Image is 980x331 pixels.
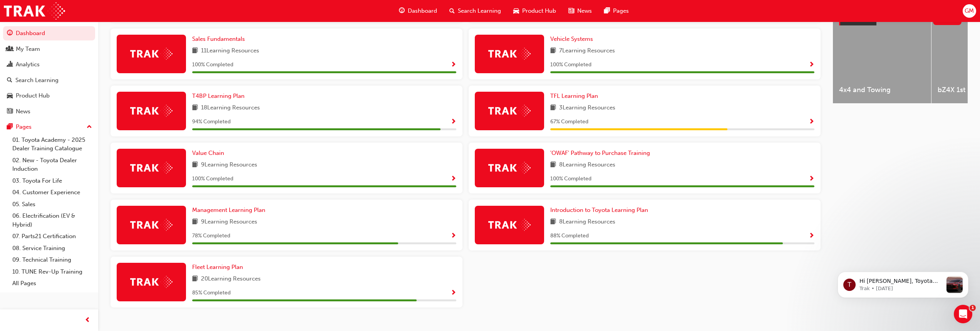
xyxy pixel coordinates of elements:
span: Show Progress [809,176,814,183]
img: Trak [4,2,65,20]
span: people-icon [7,46,13,53]
span: 9 Learning Resources [201,217,257,227]
a: Introduction to Toyota Learning Plan [550,206,651,215]
span: car-icon [7,92,13,99]
img: Trak [130,162,173,174]
span: search-icon [449,6,455,16]
div: My Team [16,45,40,54]
span: 8 Learning Resources [559,217,615,227]
iframe: Intercom live chat [954,305,972,323]
a: 01. Toyota Academy - 2025 Dealer Training Catalogue [9,134,95,155]
a: T4BP Learning Plan [192,92,248,101]
span: 100 % Completed [192,60,233,69]
span: chart-icon [7,61,13,68]
span: 20 Learning Resources [201,274,261,284]
a: 07. Parts21 Certification [9,230,95,242]
a: 03. Toyota For Life [9,175,95,187]
span: TFL Learning Plan [550,92,598,99]
span: book-icon [550,160,556,170]
span: book-icon [550,217,556,227]
a: TFL Learning Plan [550,92,601,101]
span: Pages [613,7,629,15]
div: Analytics [16,60,40,69]
div: News [16,107,30,116]
span: car-icon [513,6,519,16]
a: guage-iconDashboard [393,3,443,19]
a: search-iconSearch Learning [443,3,507,19]
a: 09. Technical Training [9,254,95,266]
img: Trak [488,105,531,117]
span: up-icon [87,122,92,132]
button: Show Progress [809,60,814,70]
button: GM [963,4,976,18]
span: 8 Learning Resources [559,160,615,170]
span: Introduction to Toyota Learning Plan [550,207,648,213]
img: Trak [130,48,173,60]
span: news-icon [7,108,13,115]
span: Fleet Learning Plan [192,264,243,271]
a: 06. Electrification (EV & Hybrid) [9,210,95,230]
span: book-icon [192,103,198,113]
a: 'OWAF' Pathway to Purchase Training [550,149,653,158]
button: DashboardMy TeamAnalyticsSearch LearningProduct HubNews [3,25,95,120]
span: book-icon [192,217,198,227]
span: Show Progress [451,62,456,69]
a: Sales Fundamentals [192,35,248,44]
a: Fleet Learning Plan [192,263,246,272]
span: 7 Learning Resources [559,46,615,56]
a: 02. New - Toyota Dealer Induction [9,155,95,175]
button: Show Progress [451,60,456,70]
a: My Team [3,42,95,56]
a: Product Hub [3,89,95,103]
a: Analytics [3,57,95,72]
span: 88 % Completed [550,232,589,240]
button: Show Progress [809,174,814,184]
div: Product Hub [16,91,50,100]
span: book-icon [550,103,556,113]
span: book-icon [192,46,198,56]
img: Trak [130,276,173,288]
span: Show Progress [809,233,814,240]
a: Management Learning Plan [192,206,268,215]
span: 9 Learning Resources [201,160,257,170]
span: Product Hub [522,7,556,15]
span: Management Learning Plan [192,207,265,213]
span: 67 % Completed [550,118,588,126]
a: car-iconProduct Hub [507,3,562,19]
span: 94 % Completed [192,118,231,126]
span: Search Learning [458,7,501,15]
a: All Pages [9,277,95,289]
button: Show Progress [809,231,814,241]
span: 18 Learning Resources [201,103,260,113]
span: Show Progress [809,62,814,69]
span: Dashboard [408,7,437,15]
span: 'OWAF' Pathway to Purchase Training [550,150,650,156]
span: 85 % Completed [192,289,231,297]
span: GM [965,7,974,15]
span: news-icon [568,6,574,16]
span: pages-icon [604,6,610,16]
a: news-iconNews [562,3,598,19]
span: 11 Learning Resources [201,46,259,56]
span: guage-icon [399,6,405,16]
iframe: Intercom notifications message [826,256,980,310]
span: News [577,7,592,15]
span: Show Progress [451,119,456,126]
button: Pages [3,120,95,134]
a: pages-iconPages [598,3,635,19]
span: Vehicle Systems [550,35,593,42]
span: Sales Fundamentals [192,35,245,42]
a: Dashboard [3,26,95,40]
span: Show Progress [809,119,814,126]
span: 4x4 and Towing [839,86,925,94]
a: 08. Service Training [9,242,95,254]
span: book-icon [192,160,198,170]
div: Search Learning [15,76,59,85]
button: Show Progress [451,288,456,298]
img: Trak [488,162,531,174]
a: Search Learning [3,73,95,87]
